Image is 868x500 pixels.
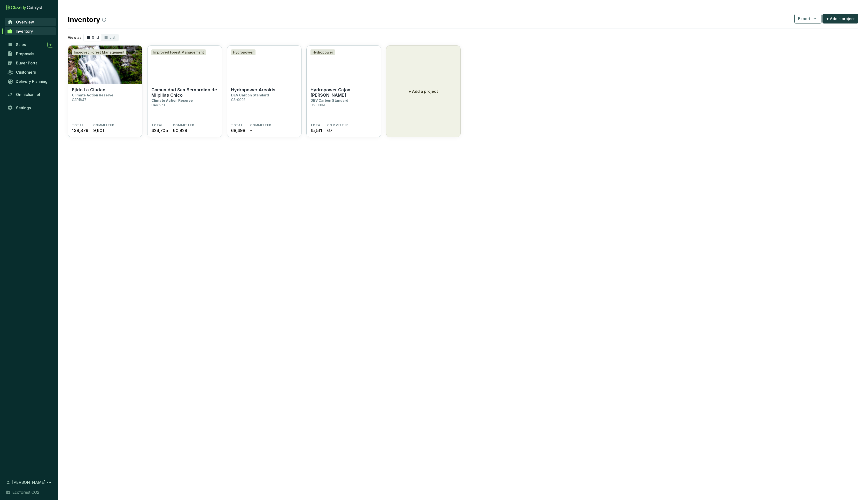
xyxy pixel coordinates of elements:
[72,49,126,55] div: Improved Forest Management
[68,15,106,25] h2: Inventory
[68,35,81,40] p: View as
[68,45,142,137] a: Ejido La CiudadImproved Forest ManagementEjido La CiudadClimate Action ReserveCAR1847TOTAL138,379...
[16,61,39,65] span: Buyer Portal
[826,16,855,22] span: + Add a project
[227,46,301,84] img: Hydropower Arcoiris
[231,98,246,102] p: CS-0003
[310,123,322,127] span: TOTAL
[227,45,302,137] a: Hydropower ArcoirisHydropowerHydropower ArcoirisDEV Carbon StandardCS-0003TOTAL68,498COMMITTED-
[307,46,381,84] img: Hydropower Cajon de Peña
[327,127,333,134] span: 67
[151,103,165,107] p: CAR1941
[5,27,56,35] a: Inventory
[250,123,272,127] span: COMMITTED
[386,45,461,137] button: + Add a project
[310,127,322,134] span: 15,511
[109,35,116,39] span: List
[5,77,56,85] a: Delivery Planning
[5,59,56,67] a: Buyer Portal
[72,98,86,102] p: CAR1847
[822,14,858,23] button: + Add a project
[16,92,40,97] span: Omnichannel
[151,87,218,98] p: Comunidad San Bernardino de Milpillas Chico
[12,479,46,485] span: [PERSON_NAME]
[231,127,245,134] span: 68,498
[5,90,56,99] a: Omnichannel
[173,127,187,134] span: 60,928
[250,127,252,134] span: -
[794,14,821,23] button: Export
[231,87,275,93] p: Hydropower Arcoiris
[93,127,104,134] span: 9,601
[12,489,39,495] span: Ecoforest CO2
[147,45,222,137] a: Comunidad San Bernardino de Milpillas ChicoImproved Forest ManagementComunidad San Bernardino de ...
[147,46,222,84] img: Comunidad San Bernardino de Milpillas Chico
[310,98,348,102] p: DEV Carbon Standard
[72,87,106,93] p: Ejido La Ciudad
[16,70,36,75] span: Customers
[5,104,56,112] a: Settings
[93,123,115,127] span: COMMITTED
[83,34,119,41] div: segmented control
[16,51,34,56] span: Proposals
[798,16,810,22] span: Export
[5,68,56,76] a: Customers
[16,20,34,24] span: Overview
[231,93,269,97] p: DEV Carbon Standard
[151,49,206,55] div: Improved Forest Management
[310,49,335,55] div: Hydropower
[68,46,142,84] img: Ejido La Ciudad
[231,49,256,55] div: Hydropower
[16,79,47,84] span: Delivery Planning
[409,88,438,94] p: + Add a project
[16,29,33,34] span: Inventory
[92,35,99,39] span: Grid
[151,127,168,134] span: 424,705
[16,42,26,47] span: Sales
[173,123,194,127] span: COMMITTED
[306,45,381,137] a: Hydropower Cajon de PeñaHydropowerHydropower Cajon [PERSON_NAME]DEV Carbon StandardCS-0004TOTAL15...
[310,87,377,98] p: Hydropower Cajon [PERSON_NAME]
[327,123,349,127] span: COMMITTED
[310,103,325,107] p: CS-0004
[231,123,243,127] span: TOTAL
[5,50,56,58] a: Proposals
[151,123,163,127] span: TOTAL
[72,123,84,127] span: TOTAL
[5,18,56,26] a: Overview
[5,40,56,49] a: Sales
[72,93,113,97] p: Climate Action Reserve
[72,127,88,134] span: 138,379
[16,105,31,110] span: Settings
[151,98,193,102] p: Climate Action Reserve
